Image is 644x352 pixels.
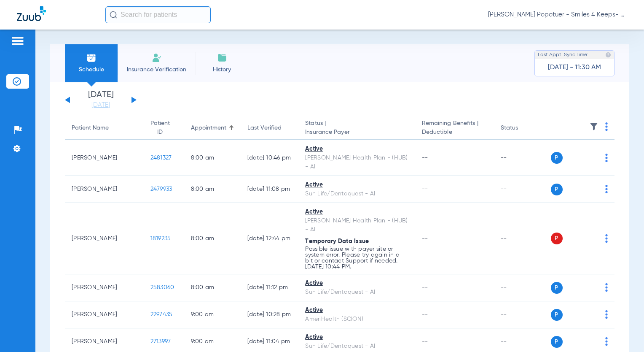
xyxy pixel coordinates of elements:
[422,155,428,161] span: --
[415,116,494,140] th: Remaining Benefits |
[305,208,408,217] div: Active
[247,124,282,133] div: Last Verified
[241,203,299,274] td: [DATE] 12:44 PM
[422,236,428,241] span: --
[17,6,46,21] img: Zuub Logo
[305,342,408,351] div: Sun Life/Dentaquest - AI
[551,233,563,244] span: P
[494,203,551,274] td: --
[548,63,601,72] span: [DATE] - 11:30 AM
[150,338,171,344] span: 2713997
[241,176,299,203] td: [DATE] 11:08 PM
[184,140,241,176] td: 8:00 AM
[75,91,126,109] li: [DATE]
[65,140,144,176] td: [PERSON_NAME]
[602,311,644,352] iframe: Chat Widget
[494,140,551,176] td: --
[605,185,608,193] img: group-dot-blue.svg
[184,274,241,301] td: 8:00 AM
[298,116,415,140] th: Status |
[305,181,408,190] div: Active
[538,51,588,59] span: Last Appt. Sync Time:
[65,203,144,274] td: [PERSON_NAME]
[217,53,227,63] img: History
[422,338,428,344] span: --
[184,301,241,328] td: 9:00 AM
[605,234,608,243] img: group-dot-blue.svg
[150,284,174,290] span: 2583060
[305,190,408,198] div: Sun Life/Dentaquest - AI
[494,176,551,203] td: --
[150,311,173,317] span: 2297435
[494,274,551,301] td: --
[191,124,226,133] div: Appointment
[241,274,299,301] td: [DATE] 11:12 PM
[65,176,144,203] td: [PERSON_NAME]
[422,128,487,137] span: Deductible
[305,306,408,315] div: Active
[305,128,408,137] span: Insurance Payer
[305,217,408,234] div: [PERSON_NAME] Health Plan - (HUB) - AI
[184,176,241,203] td: 8:00 AM
[247,124,292,133] div: Last Verified
[65,274,144,301] td: [PERSON_NAME]
[105,6,211,23] input: Search for patients
[202,65,242,74] span: History
[494,301,551,328] td: --
[305,279,408,288] div: Active
[605,154,608,162] img: group-dot-blue.svg
[422,284,428,290] span: --
[191,124,234,133] div: Appointment
[494,116,551,140] th: Status
[605,283,608,292] img: group-dot-blue.svg
[75,101,126,109] a: [DATE]
[71,65,111,74] span: Schedule
[488,11,627,19] span: [PERSON_NAME] Popotuer - Smiles 4 Keeps- Allentown OS | Abra Dental
[551,336,563,348] span: P
[551,152,563,164] span: P
[72,124,109,133] div: Patient Name
[551,309,563,321] span: P
[551,282,563,294] span: P
[590,122,598,131] img: filter.svg
[72,124,137,133] div: Patient Name
[152,53,162,63] img: Manual Insurance Verification
[422,186,428,192] span: --
[65,301,144,328] td: [PERSON_NAME]
[305,288,408,297] div: Sun Life/Dentaquest - AI
[605,122,608,131] img: group-dot-blue.svg
[110,11,117,19] img: Search Icon
[605,310,608,319] img: group-dot-blue.svg
[241,301,299,328] td: [DATE] 10:28 PM
[305,145,408,154] div: Active
[150,119,170,137] div: Patient ID
[305,333,408,342] div: Active
[124,65,189,74] span: Insurance Verification
[150,236,171,241] span: 1819235
[184,203,241,274] td: 8:00 AM
[422,311,428,317] span: --
[11,36,24,46] img: hamburger-icon
[305,238,369,244] span: Temporary Data Issue
[305,246,408,270] p: Possible issue with payer site or system error. Please try again in a bit or contact Support if n...
[551,184,563,195] span: P
[150,186,172,192] span: 2479933
[150,119,177,137] div: Patient ID
[241,140,299,176] td: [DATE] 10:46 PM
[150,155,172,161] span: 2481327
[305,154,408,171] div: [PERSON_NAME] Health Plan - (HUB) - AI
[605,52,611,58] img: last sync help info
[305,315,408,324] div: AmeriHealth (SCION)
[86,53,97,63] img: Schedule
